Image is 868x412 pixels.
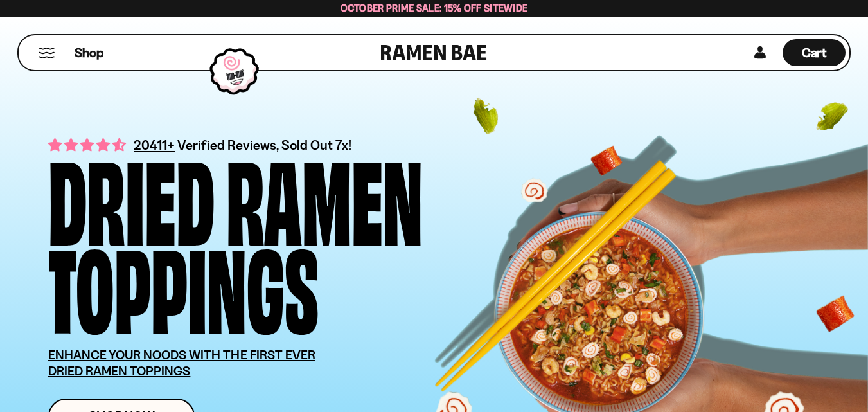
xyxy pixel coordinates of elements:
span: Cart [802,45,827,60]
span: Shop [75,44,103,62]
div: Cart [783,35,846,70]
a: Shop [75,39,103,66]
div: Ramen [226,152,423,240]
div: Toppings [48,240,319,328]
button: Mobile Menu Trigger [38,48,55,58]
u: ENHANCE YOUR NOODS WITH THE FIRST EVER DRIED RAMEN TOPPINGS [48,347,315,379]
div: Dried [48,152,215,240]
span: October Prime Sale: 15% off Sitewide [341,2,528,14]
